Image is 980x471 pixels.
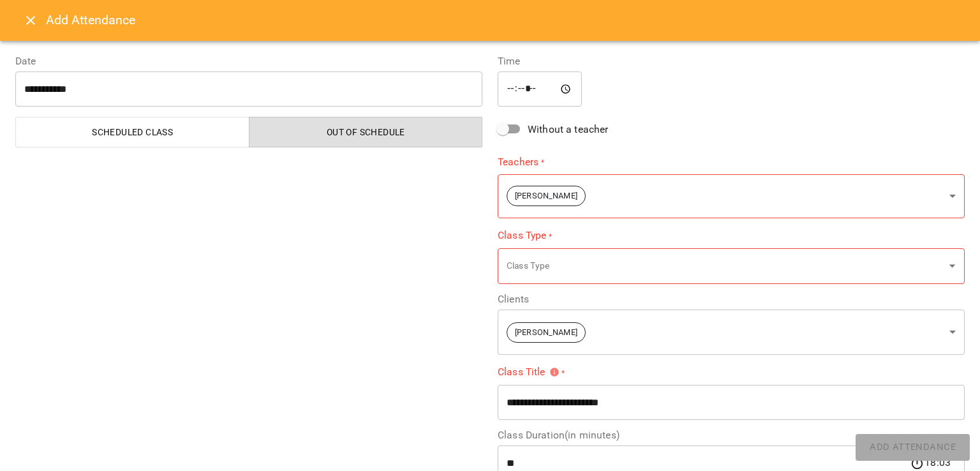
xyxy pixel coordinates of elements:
span: Class Title [498,367,560,377]
label: Class Duration(in minutes) [498,430,965,440]
label: Time [498,56,965,66]
label: Date [15,56,482,66]
button: Close [15,5,46,36]
button: Out of Schedule [249,117,483,147]
div: Class Type [498,248,965,284]
span: Without a teacher [528,122,609,137]
h6: Add Attendance [46,10,136,30]
span: Scheduled class [24,124,242,140]
label: Clients [498,294,965,304]
label: Class Type [498,228,965,243]
button: Scheduled class [15,117,249,147]
div: [PERSON_NAME] [498,174,965,218]
svg: Please specify class title or select clients [549,367,560,377]
span: [PERSON_NAME] [507,327,585,339]
label: Teachers [498,154,965,169]
div: [PERSON_NAME] [498,310,965,355]
p: Class Type [507,260,944,273]
span: Out of Schedule [257,124,475,140]
span: [PERSON_NAME] [507,190,585,202]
